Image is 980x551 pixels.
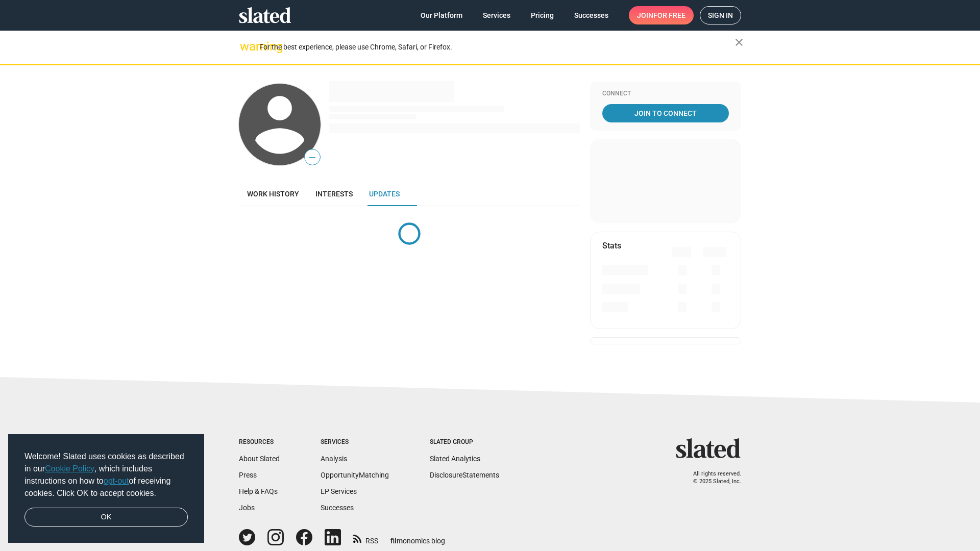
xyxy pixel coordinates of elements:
a: Cookie Policy [45,464,94,473]
a: Slated Analytics [430,455,480,463]
a: Joinfor free [629,6,694,24]
span: Welcome! Slated uses cookies as described in our , which includes instructions on how to of recei... [24,450,188,499]
a: Successes [566,6,617,24]
span: Join [637,6,685,24]
mat-card-title: Stats [602,240,621,251]
a: Our Platform [412,6,471,24]
a: Press [239,471,257,479]
a: Interests [307,182,361,206]
a: dismiss cookie message [24,508,188,527]
a: Analysis [321,455,347,463]
a: RSS [353,530,378,546]
span: Join To Connect [604,104,727,122]
a: About Slated [239,455,280,463]
mat-icon: close [733,36,745,48]
span: for free [653,6,685,24]
a: Sign in [700,6,741,24]
span: — [305,151,320,164]
span: Our Platform [421,6,462,24]
a: EP Services [321,487,357,495]
a: Join To Connect [602,104,729,122]
span: film [390,537,403,545]
div: For the best experience, please use Chrome, Safari, or Firefox. [259,40,735,54]
a: DisclosureStatements [430,471,499,479]
span: Updates [369,190,400,198]
span: Interests [315,190,353,198]
p: All rights reserved. © 2025 Slated, Inc. [682,470,741,485]
a: Successes [321,504,354,512]
div: Resources [239,438,280,446]
span: Work history [247,190,299,198]
a: opt-out [104,477,129,485]
span: Services [483,6,510,24]
div: Connect [602,90,729,98]
a: Work history [239,182,307,206]
div: Services [321,438,389,446]
a: Jobs [239,504,255,512]
a: Services [475,6,519,24]
div: cookieconsent [8,434,204,543]
a: OpportunityMatching [321,471,389,479]
mat-icon: warning [240,40,252,53]
a: filmonomics blog [390,528,445,546]
a: Pricing [523,6,562,24]
span: Pricing [531,6,554,24]
span: Successes [574,6,608,24]
a: Help & FAQs [239,487,278,495]
span: Sign in [708,7,733,24]
div: Slated Group [430,438,499,446]
a: Updates [361,182,408,206]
